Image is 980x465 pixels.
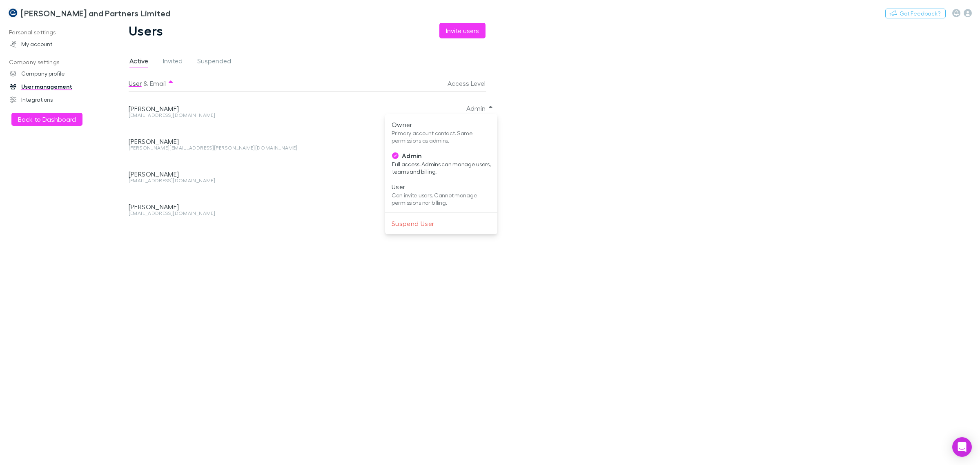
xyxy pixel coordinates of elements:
p: Owner [392,120,491,130]
p: Primary account contact. Same permissions as admins. [392,130,491,144]
p: User [392,182,491,192]
p: Admin [392,151,491,161]
li: OwnerPrimary account contact. Same permissions as admins. [385,117,497,147]
li: AdminFull access. Admins can manage users, teams and billing. [385,148,498,178]
li: UserCan invite users. Cannot manage permissions nor billing. [385,179,497,209]
p: Suspend User [392,219,491,228]
p: Full access. Admins can manage users, teams and billing. [392,161,491,175]
li: Suspend User [385,216,497,231]
p: Can invite users. Cannot manage permissions nor billing. [392,192,491,206]
div: Open Intercom Messenger [952,437,972,457]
